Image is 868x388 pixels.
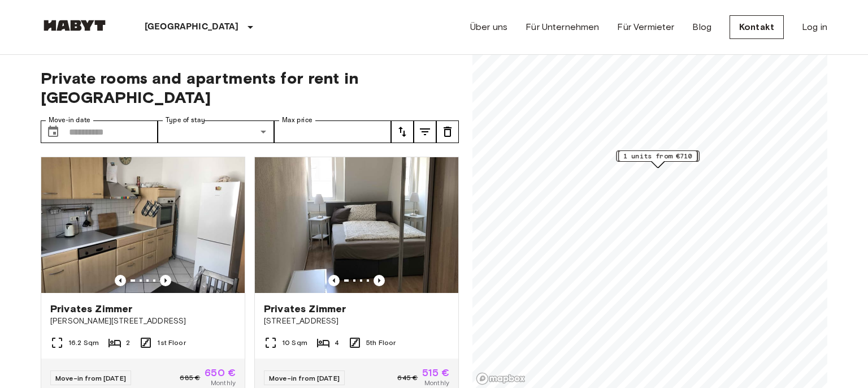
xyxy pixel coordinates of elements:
button: Choose date [42,120,64,143]
a: Blog [692,20,711,34]
span: Monthly [424,378,449,388]
button: tune [391,120,414,143]
span: 5th Floor [366,338,396,348]
span: Private rooms and apartments for rent in [GEOGRAPHIC_DATA] [41,68,459,107]
span: 650 € [205,368,236,378]
span: 1 units from €710 [623,151,692,161]
a: Log in [802,20,827,34]
span: 685 € [180,373,200,383]
button: tune [414,120,436,143]
span: Move-in from [DATE] [269,374,340,382]
span: 2 [126,338,130,348]
span: 1st Floor [157,338,185,348]
span: Move-in from [DATE] [55,374,126,382]
span: Monthly [211,378,236,388]
button: Previous image [328,275,340,286]
div: Map marker [617,150,700,168]
span: 515 € [422,368,449,378]
button: Previous image [160,275,171,286]
span: 10 Sqm [282,338,307,348]
span: 4 [335,338,339,348]
span: 16.2 Sqm [68,338,99,348]
a: Für Vermieter [617,20,674,34]
button: Previous image [115,275,126,286]
a: Über uns [470,20,507,34]
label: Move-in date [49,115,90,125]
a: Für Unternehmen [526,20,599,34]
div: Map marker [618,150,697,168]
img: Marketing picture of unit DE-04-029-005-03HF [255,157,458,293]
p: [GEOGRAPHIC_DATA] [145,20,239,34]
img: Habyt [41,20,108,31]
span: Privates Zimmer [50,302,132,316]
a: Kontakt [730,15,784,39]
label: Type of stay [166,115,205,125]
span: [PERSON_NAME][STREET_ADDRESS] [50,316,236,327]
span: 645 € [397,373,418,383]
button: tune [436,120,459,143]
button: Previous image [374,275,385,286]
label: Max price [282,115,313,125]
img: Marketing picture of unit DE-04-031-001-01HF [41,157,245,293]
a: Mapbox logo [476,372,526,385]
span: [STREET_ADDRESS] [264,316,449,327]
span: Privates Zimmer [264,302,346,316]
